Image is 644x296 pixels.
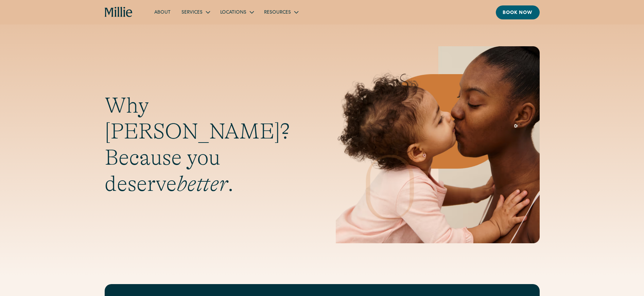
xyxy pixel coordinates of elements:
div: Resources [259,6,303,18]
div: Services [181,9,203,16]
em: better [177,171,228,196]
div: Services [176,6,215,18]
div: Book now [503,10,533,17]
a: About [149,6,176,18]
a: home [105,7,133,18]
div: Locations [215,6,259,18]
img: Mother and baby sharing a kiss, highlighting the emotional bond and nurturing care at the heart o... [336,46,540,243]
div: Resources [264,9,291,16]
a: Book now [496,5,540,19]
div: Locations [220,9,246,16]
h1: Why [PERSON_NAME]? Because you deserve . [105,93,309,197]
